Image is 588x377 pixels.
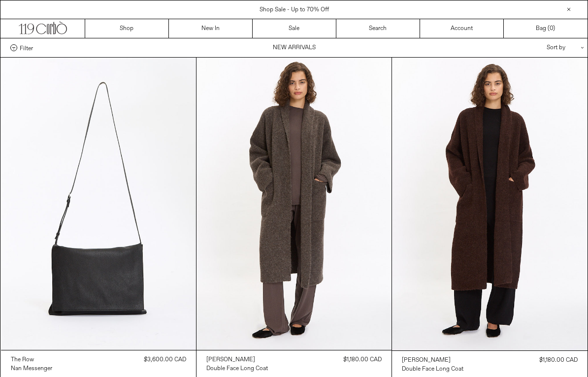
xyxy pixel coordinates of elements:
[169,19,253,38] a: New In
[206,355,268,364] a: [PERSON_NAME]
[539,356,578,365] div: $1,180.00 CAD
[206,356,255,364] div: [PERSON_NAME]
[206,365,268,373] div: Double Face Long Coat
[392,58,587,350] img: Lauren Manoogian Double Face Long Coat in merlot
[206,364,268,373] a: Double Face Long Coat
[11,365,52,373] div: Nan Messenger
[420,19,504,38] a: Account
[20,44,33,51] span: Filter
[402,365,463,374] a: Double Face Long Coat
[504,19,588,38] a: Bag ()
[336,19,420,38] a: Search
[260,6,329,14] a: Shop Sale - Up to 70% Off
[196,58,392,350] img: Lauren Manoogian Double Face Long Coat in grey taupe
[11,364,52,373] a: Nan Messenger
[402,356,463,365] a: [PERSON_NAME]
[550,25,553,32] span: 0
[1,58,196,350] img: The Row Nan Messenger Bag
[402,365,463,374] div: Double Face Long Coat
[402,356,451,365] div: [PERSON_NAME]
[550,24,555,33] span: )
[343,355,382,364] div: $1,180.00 CAD
[85,19,169,38] a: Shop
[11,355,52,364] a: The Row
[253,19,336,38] a: Sale
[489,38,578,57] div: Sort by
[11,356,34,364] div: The Row
[144,355,186,364] div: $3,600.00 CAD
